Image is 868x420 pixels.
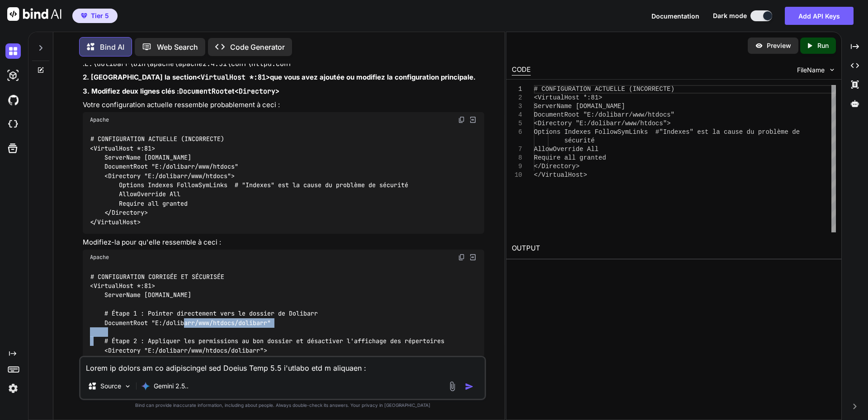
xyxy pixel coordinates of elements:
[85,59,292,68] code: E:\dolibarr\bin\apache\apache2.4.51\conf\httpd.conf
[5,117,21,132] img: cloudideIcon
[512,128,522,137] div: 6
[512,171,522,179] div: 10
[534,163,580,170] span: </Directory>
[534,85,675,93] span: # CONFIGURATION ACTUELLE (INCORRECTE)
[469,116,477,124] img: Open in Browser
[512,154,522,162] div: 8
[458,116,465,123] img: copy
[83,73,476,81] strong: 2. [GEOGRAPHIC_DATA] la section que vous avez ajoutée ou modifiez la configuration principale.
[154,382,189,391] p: Gemini 2.5..
[179,87,228,96] code: DocumentRoot
[755,42,763,50] img: preview
[235,87,279,96] code: <Directory>
[785,7,854,25] button: Add API Keys
[817,41,829,50] p: Run
[91,11,109,20] span: Tier 5
[506,238,841,259] h2: OUTPUT
[141,382,150,391] img: Gemini 2.5 Pro
[83,237,484,248] p: Modifiez-la pour qu'elle ressemble à ceci :
[651,12,699,20] span: Documentation
[534,111,675,118] span: DocumentRoot "E:/dolibarr/www/htdocs"
[512,162,522,171] div: 9
[124,382,132,390] img: Pick Models
[90,116,109,123] span: Apache
[90,254,109,261] span: Apache
[512,111,522,119] div: 4
[713,11,747,20] span: Dark mode
[7,7,61,21] img: Bind AI
[5,68,21,83] img: darkAi-studio
[230,42,285,52] p: Code Generator
[512,94,522,102] div: 2
[534,120,670,127] span: <Directory "E:/dolibarr/www/htdocs">
[469,253,477,261] img: Open in Browser
[828,66,836,74] img: chevron down
[81,13,87,19] img: premium
[79,402,486,409] p: Bind can provide inaccurate information, including about people. Always double-check its answers....
[534,171,587,179] span: </VirtualHost>
[534,146,599,153] span: AllowOverride All
[512,145,522,154] div: 7
[564,137,594,144] span: sécurité
[83,87,279,95] strong: 3. Modifiez deux lignes clés : et
[83,100,484,110] p: Votre configuration actuelle ressemble probablement à ceci :
[534,94,602,101] span: <VirtualHost *:81>
[512,119,522,128] div: 5
[5,92,21,108] img: githubDark
[651,11,699,21] button: Documentation
[512,65,531,76] div: CODE
[458,254,465,261] img: copy
[100,42,124,52] p: Bind AI
[534,154,606,161] span: Require all granted
[534,128,659,136] span: Options Indexes FollowSymLinks #
[5,381,21,396] img: settings
[447,381,458,392] img: attachment
[512,102,522,111] div: 3
[534,103,625,110] span: ServerName [DOMAIN_NAME]
[5,43,21,59] img: darkChat
[465,382,474,391] img: icon
[157,42,198,52] p: Web Search
[197,73,270,82] code: <VirtualHost *:81>
[767,41,791,50] p: Preview
[100,382,121,391] p: Source
[797,66,825,75] span: FileName
[659,128,800,136] span: "Indexes" est la cause du problème de
[72,9,118,23] button: premiumTier 5
[512,85,522,94] div: 1
[90,134,408,227] code: # CONFIGURATION ACTUELLE (INCORRECTE) <VirtualHost *:81> ServerName [DOMAIN_NAME] DocumentRoot "E...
